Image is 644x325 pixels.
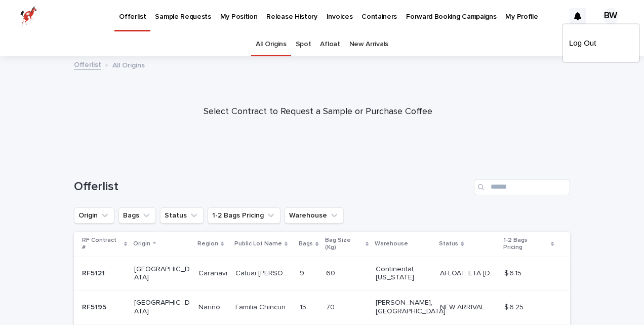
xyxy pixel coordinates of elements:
[82,267,107,278] p: RF5121
[235,301,294,312] p: Familia Chincunque
[118,207,156,224] button: Bags
[439,238,458,249] p: Status
[74,179,470,194] h1: Offerlist
[326,267,337,278] p: 60
[325,235,364,254] p: Bag Size (Kg)
[198,301,222,312] p: Nariño
[474,179,570,195] input: Search
[82,301,108,312] p: RF5195
[74,58,101,70] a: Offerlist
[320,32,340,56] a: Afloat
[235,267,294,278] p: Catuai [PERSON_NAME]
[504,267,524,278] p: $ 6.15
[504,301,526,312] p: $ 6.25
[440,267,498,278] p: AFLOAT: ETA 10-31-2025
[296,32,311,56] a: Spot
[74,291,570,324] tr: RF5195RF5195 [GEOGRAPHIC_DATA]NariñoNariño Familia ChincunqueFamilia Chincunque 1515 7070 [PERSON...
[160,207,204,224] button: Status
[300,267,306,278] p: 9
[299,238,313,249] p: Bags
[198,267,229,278] p: Caranavi
[74,257,570,291] tr: RF5121RF5121 [GEOGRAPHIC_DATA]CaranaviCaranavi Catuai [PERSON_NAME]Catuai [PERSON_NAME] 99 6060 C...
[112,59,145,70] p: All Origins
[115,106,520,118] p: Select Contract to Request a Sample or Purchase Coffee
[82,235,122,254] p: RF Contract #
[134,299,190,316] p: [GEOGRAPHIC_DATA]
[569,34,633,52] a: Log Out
[503,235,548,254] p: 1-2 Bags Pricing
[133,238,150,249] p: Origin
[234,238,282,249] p: Public Lot Name
[349,32,388,56] a: New Arrivals
[256,32,287,56] a: All Origins
[74,207,114,224] button: Origin
[375,238,408,249] p: Warehouse
[197,238,218,249] p: Region
[326,301,337,312] p: 70
[285,207,344,224] button: Warehouse
[300,301,308,312] p: 15
[134,265,190,282] p: [GEOGRAPHIC_DATA]
[440,301,487,312] p: NEW ARRIVAL
[208,207,280,224] button: 1-2 Bags Pricing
